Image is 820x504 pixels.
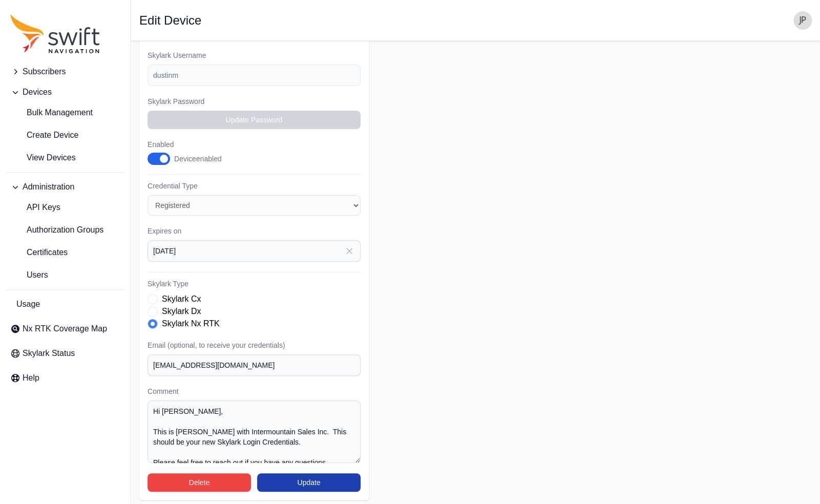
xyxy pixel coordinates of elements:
[6,343,124,364] a: Skylark Status
[148,181,361,191] label: Credential Type
[23,86,52,98] span: Devices
[257,473,361,492] button: Update
[10,129,78,141] span: Create Device
[6,265,124,285] a: Users
[148,65,361,86] input: example-user
[6,368,124,388] a: Help
[10,201,60,214] span: API Keys
[10,246,68,259] span: Certificates
[10,152,76,164] span: View Devices
[10,269,48,281] span: Users
[6,220,124,240] a: Authorization Groups
[6,319,124,339] a: Nx RTK Coverage Map
[6,197,124,218] a: API Keys
[23,66,66,78] span: Subscribers
[793,11,812,30] img: user photo
[6,61,124,82] button: Subscribers
[148,473,251,492] button: Delete
[139,14,201,27] h1: Edit Device
[148,111,361,129] button: Update Password
[148,293,361,330] div: Skylark Type
[23,372,39,384] span: Help
[148,96,361,107] label: Skylark Password
[10,224,103,236] span: Authorization Groups
[162,305,201,318] label: Skylark Dx
[148,226,361,236] label: Expires on
[10,107,93,119] span: Bulk Management
[162,318,220,330] label: Skylark Nx RTK
[6,177,124,197] button: Administration
[174,154,222,164] div: Device enabled
[23,347,75,360] span: Skylark Status
[148,401,361,463] textarea: Hi [PERSON_NAME], This is [PERSON_NAME] with Intermountain Sales Inc. This should be your new Sky...
[148,386,361,396] label: Comment
[6,125,124,145] a: Create Device
[162,293,201,305] label: Skylark Cx
[148,279,361,289] label: Skylark Type
[6,102,124,123] a: Bulk Management
[148,340,361,350] label: Email (optional, to receive your credentials)
[148,139,233,150] label: Enabled
[6,294,124,314] a: Usage
[148,240,361,262] input: YYYY-MM-DD
[6,82,124,102] button: Devices
[6,242,124,263] a: Certificates
[6,148,124,168] a: View Devices
[148,50,361,60] label: Skylark Username
[23,323,107,335] span: Nx RTK Coverage Map
[23,181,74,193] span: Administration
[16,298,40,310] span: Usage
